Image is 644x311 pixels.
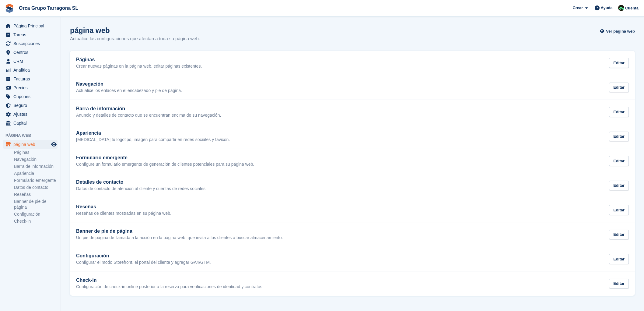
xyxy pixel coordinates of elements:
h2: Detalles de contacto [76,179,207,185]
span: Página web [5,133,61,139]
a: menu [3,92,58,101]
a: Check-in [14,218,58,224]
a: Formulario emergente [14,178,58,183]
a: Configuración Configurar el modo Storefront, el portal del cliente y agregar GA4/GTM. Editar [70,247,635,271]
span: Ver página web [606,28,635,34]
span: Ajustes [13,110,50,118]
p: Reseñas de clientes mostradas en su página web. [76,211,171,216]
div: Editar [609,132,629,142]
span: Analítica [13,66,50,74]
a: Páginas Crear nuevas páginas en la página web, editar páginas existentes. Editar [70,51,635,75]
h1: página web [70,26,200,34]
span: Ayuda [601,5,613,11]
img: stora-icon-8386f47178a22dfd0bd8f6a31ec36ba5ce8667c1dd55bd0f319d3a0aa187defe.svg [5,4,14,13]
span: Centros [13,48,50,57]
a: menu [3,110,58,118]
a: menu [3,39,58,48]
h2: Apariencia [76,130,230,136]
a: menu [3,48,58,57]
span: Cupones [13,92,50,101]
span: Tareas [13,30,50,39]
span: Suscripciones [13,39,50,48]
span: página web [13,140,50,149]
h2: Check-in [76,277,264,283]
p: Datos de contacto de atención al cliente y cuentas de redes sociales. [76,186,207,192]
div: Editar [609,230,629,240]
a: Ver página web [601,26,635,36]
h2: Formulario emergente [76,155,254,161]
span: Seguro [13,101,50,110]
a: Detalles de contacto Datos de contacto de atención al cliente y cuentas de redes sociales. Editar [70,173,635,198]
span: Capital [13,119,50,127]
p: Un pie de página de llamada a la acción en la página web, que invita a los clientes a buscar alma... [76,235,283,241]
p: Crear nuevas páginas en la página web, editar páginas existentes. [76,64,202,69]
h2: Barra de información [76,106,221,111]
a: Configuración [14,211,58,217]
p: Anuncio y detalles de contacto que se encuentran encima de su navegación. [76,113,221,118]
span: Cuenta [625,5,639,11]
span: CRM [13,57,50,65]
a: Reseñas [14,192,58,197]
a: Banner de pie de página [14,199,58,210]
a: menu [3,22,58,30]
span: Facturas [13,75,50,83]
div: Editar [609,205,629,215]
h2: Configuración [76,253,211,259]
div: Editar [609,58,629,68]
span: Crear [572,5,583,11]
span: Página Principal [13,22,50,30]
div: Editar [609,83,629,93]
span: Precios [13,83,50,92]
div: Editar [609,107,629,117]
div: Editar [609,156,629,166]
img: Tania [618,5,624,11]
a: menu [3,75,58,83]
a: Navegación Actualice los enlaces en el encabezado y pie de página. Editar [70,75,635,100]
a: Datos de contacto [14,185,58,190]
a: Check-in Configuración de check-in online posterior a la reserva para verificaciones de identidad... [70,271,635,296]
p: [MEDICAL_DATA] tu logotipo, imagen para compartir en redes sociales y favicon. [76,137,230,143]
a: Reseñas Reseñas de clientes mostradas en su página web. Editar [70,198,635,222]
a: menu [3,101,58,110]
p: Configuración de check-in online posterior a la reserva para verificaciones de identidad y contra... [76,284,264,290]
div: Editar [609,254,629,264]
a: menu [3,66,58,74]
a: Navegación [14,157,58,162]
a: Vista previa de la tienda [50,141,58,148]
div: Editar [609,181,629,191]
p: Actualice los enlaces en el encabezado y pie de página. [76,88,182,94]
a: menu [3,119,58,127]
a: Barra de información [14,164,58,169]
a: Páginas [14,150,58,155]
a: menu [3,83,58,92]
a: Banner de pie de página Un pie de página de llamada a la acción en la página web, que invita a lo... [70,222,635,247]
p: Actualice las configuraciones que afectan a toda su página web. [70,35,200,42]
a: menu [3,57,58,65]
p: Configurar el modo Storefront, el portal del cliente y agregar GA4/GTM. [76,260,211,265]
p: Configure un formulario emergente de generación de clientes potenciales para su página web. [76,162,254,167]
a: Barra de información Anuncio y detalles de contacto que se encuentran encima de su navegación. Ed... [70,100,635,124]
a: Apariencia [MEDICAL_DATA] tu logotipo, imagen para compartir en redes sociales y favicon. Editar [70,124,635,149]
h2: Reseñas [76,204,171,210]
a: Orca Grupo Tarragona SL [16,3,81,13]
h2: Navegación [76,81,182,87]
a: menú [3,140,58,149]
h2: Banner de pie de página [76,228,283,234]
div: Editar [609,279,629,289]
a: Formulario emergente Configure un formulario emergente de generación de clientes potenciales para... [70,149,635,173]
a: menu [3,30,58,39]
h2: Páginas [76,57,202,62]
a: Apariencia [14,171,58,176]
